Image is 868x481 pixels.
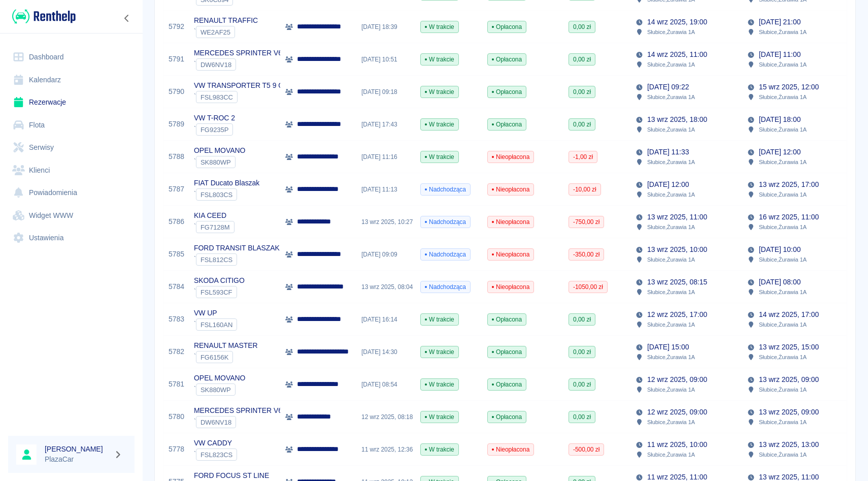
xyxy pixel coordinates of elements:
span: SK880WP [196,386,235,394]
p: MERCEDES SPRINTER V6 [194,405,282,416]
a: 5787 [169,184,184,195]
p: Słubice , Żurawia 1A [759,125,807,134]
p: Słubice , Żurawia 1A [759,255,807,264]
p: 13 wrz 2025, 09:00 [759,374,819,385]
span: -1,00 zł [569,152,597,162]
p: MERCEDES SPRINTER V6 [194,48,282,58]
div: ` [194,58,282,71]
span: Nieopłacona [488,445,533,454]
p: Słubice , Żurawia 1A [647,190,695,199]
p: OPEL MOVANO [194,145,245,156]
span: W trakcie [421,380,458,389]
p: 13 wrz 2025, 10:00 [647,244,707,255]
span: Opłacona [488,315,526,324]
p: [DATE] 08:00 [759,277,800,287]
div: [DATE] 17:43 [356,108,415,141]
p: Słubice , Żurawia 1A [759,287,807,297]
span: -500,00 zł [569,445,604,454]
span: W trakcie [421,55,458,64]
p: Słubice , Żurawia 1A [647,157,695,167]
div: [DATE] 09:09 [356,238,415,271]
p: SKODA CITIGO [194,275,245,286]
span: Opłacona [488,87,526,97]
span: Opłacona [488,347,526,357]
p: 15 wrz 2025, 12:00 [759,82,819,92]
span: Opłacona [488,380,526,389]
span: 0,00 zł [569,120,595,129]
span: W trakcie [421,315,458,324]
p: Słubice , Żurawia 1A [759,222,807,232]
a: Powiadomienia [8,181,135,204]
div: ` [194,253,280,266]
p: OPEL MOVANO [194,373,245,383]
p: Słubice , Żurawia 1A [759,190,807,199]
span: Nieopłacona [488,250,533,259]
a: Flota [8,114,135,137]
span: Nieopłacona [488,152,533,162]
p: Słubice , Żurawia 1A [759,27,807,37]
p: Słubice , Żurawia 1A [759,352,807,362]
span: 0,00 zł [569,315,595,324]
p: 12 wrz 2025, 09:00 [647,407,707,418]
img: Renthelp logo [12,8,76,25]
div: ` [194,351,258,363]
a: 5781 [169,379,184,390]
span: Nadchodząca [421,282,470,292]
span: Nieopłacona [488,185,533,194]
div: [DATE] 14:30 [356,336,415,368]
p: [DATE] 11:00 [759,49,800,60]
span: FG6156K [196,354,232,361]
p: Słubice , Żurawia 1A [647,450,695,459]
a: Widget WWW [8,204,135,227]
div: ` [194,416,282,428]
div: ` [194,318,237,331]
a: 5778 [169,444,184,455]
p: 12 wrz 2025, 09:00 [647,374,707,385]
p: 13 wrz 2025, 11:00 [647,212,707,222]
div: [DATE] 18:39 [356,11,415,43]
a: 5784 [169,281,184,292]
span: Opłacona [488,412,526,422]
span: FG7128M [196,223,234,231]
p: Słubice , Żurawia 1A [647,60,695,69]
p: 13 wrz 2025, 15:00 [759,342,819,352]
p: 14 wrz 2025, 17:00 [759,309,819,320]
div: ` [194,123,235,136]
p: Słubice , Żurawia 1A [647,418,695,427]
div: 13 wrz 2025, 08:04 [356,271,415,303]
div: ` [194,91,288,103]
p: Słubice , Żurawia 1A [759,157,807,167]
a: 5785 [169,249,184,260]
span: 0,00 zł [569,412,595,422]
p: [DATE] 11:33 [647,147,689,157]
p: [DATE] 12:00 [647,179,689,190]
span: Opłacona [488,22,526,31]
p: 14 wrz 2025, 19:00 [647,17,707,27]
a: 5780 [169,411,184,422]
p: Słubice , Żurawia 1A [647,352,695,362]
p: VW T-ROC 2 [194,113,235,123]
p: 13 wrz 2025, 13:00 [759,439,819,450]
span: W trakcie [421,120,458,129]
p: 14 wrz 2025, 11:00 [647,49,707,60]
span: DW6NV18 [196,419,236,426]
span: FSL812CS [196,256,237,264]
p: 13 wrz 2025, 08:15 [647,277,707,287]
div: 12 wrz 2025, 08:18 [356,401,415,433]
a: Dashboard [8,46,135,69]
p: 13 wrz 2025, 18:00 [647,114,707,125]
a: 5783 [169,314,184,325]
p: [DATE] 21:00 [759,17,800,27]
a: 5782 [169,346,184,357]
a: 5788 [169,151,184,162]
p: VW UP [194,308,237,318]
div: ` [194,221,235,233]
p: Słubice , Żurawia 1A [647,255,695,264]
span: -1050,00 zł [569,282,607,292]
p: Słubice , Żurawia 1A [759,60,807,69]
p: 11 wrz 2025, 10:00 [647,439,707,450]
span: Nadchodząca [421,185,470,194]
p: Słubice , Żurawia 1A [647,287,695,297]
p: FORD TRANSIT BLASZAK [194,243,280,253]
span: 0,00 zł [569,380,595,389]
